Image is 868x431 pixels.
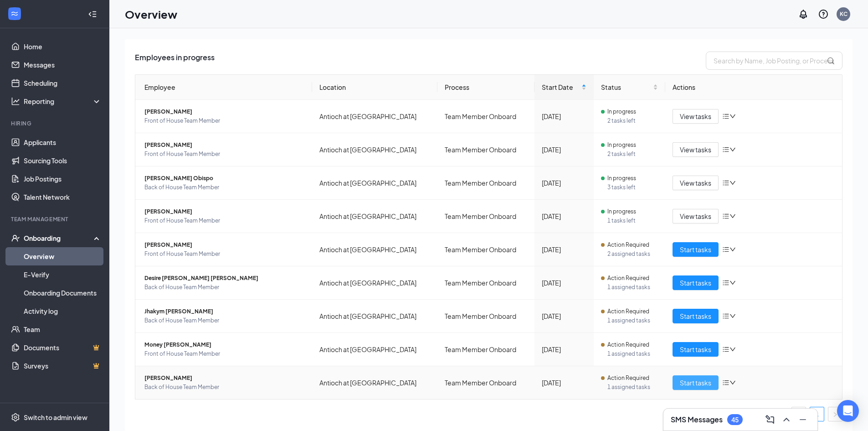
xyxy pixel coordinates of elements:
[607,207,636,216] span: In progress
[706,52,842,70] input: Search by Name, Job Posting, or Process
[810,407,824,421] a: 1
[607,374,649,383] span: Action Required
[144,216,305,225] span: Front of House Team Member
[722,179,729,187] span: bars
[607,383,658,392] span: 1 assigned tasks
[24,151,102,170] a: Sourcing Tools
[542,244,586,254] div: [DATE]
[24,188,102,206] a: Talent Network
[542,111,586,121] div: [DATE]
[722,213,729,220] span: bars
[607,116,658,125] span: 2 tasks left
[798,9,809,20] svg: Notifications
[144,349,305,358] span: Front of House Team Member
[607,240,649,249] span: Action Required
[542,178,586,188] div: [DATE]
[24,413,87,422] div: Switch to admin view
[144,374,305,383] span: [PERSON_NAME]
[779,412,794,427] button: ChevronUp
[312,333,437,366] td: Antioch at [GEOGRAPHIC_DATA]
[607,340,649,349] span: Action Required
[437,333,534,366] td: Team Member Onboard
[24,320,102,338] a: Team
[11,119,100,127] div: Hiring
[722,146,729,153] span: bars
[144,316,305,325] span: Back of House Team Member
[722,246,729,253] span: bars
[437,300,534,333] td: Team Member Onboard
[24,284,102,302] a: Onboarding Documents
[601,82,651,92] span: Status
[673,275,719,290] button: Start tasks
[144,107,305,116] span: [PERSON_NAME]
[729,180,736,186] span: down
[24,97,102,106] div: Reporting
[673,309,719,323] button: Start tasks
[671,415,723,425] h3: SMS Messages
[144,274,305,283] span: Desire [PERSON_NAME] [PERSON_NAME]
[11,234,20,243] svg: UserCheck
[729,379,736,386] span: down
[10,9,19,18] svg: WorkstreamLogo
[144,283,305,292] span: Back of House Team Member
[722,346,729,353] span: bars
[680,344,711,354] span: Start tasks
[144,207,305,216] span: [PERSON_NAME]
[680,278,711,288] span: Start tasks
[312,166,437,200] td: Antioch at [GEOGRAPHIC_DATA]
[144,249,305,259] span: Front of House Team Member
[24,338,102,357] a: DocumentsCrown
[828,407,842,421] button: right
[837,400,859,422] div: Open Intercom Messenger
[680,244,711,254] span: Start tasks
[312,133,437,166] td: Antioch at [GEOGRAPHIC_DATA]
[680,378,711,388] span: Start tasks
[722,379,729,386] span: bars
[765,414,776,425] svg: ComposeMessage
[607,283,658,292] span: 1 assigned tasks
[680,111,711,121] span: View tasks
[437,166,534,200] td: Team Member Onboard
[542,82,580,92] span: Start Date
[607,249,658,259] span: 2 assigned tasks
[607,307,649,316] span: Action Required
[594,75,665,100] th: Status
[437,266,534,300] td: Team Member Onboard
[11,413,20,422] svg: Settings
[840,10,847,18] div: KC
[24,56,102,74] a: Messages
[729,246,736,253] span: down
[437,100,534,133] td: Team Member Onboard
[607,140,636,150] span: In progress
[722,312,729,320] span: bars
[665,75,842,100] th: Actions
[796,412,810,427] button: Minimize
[810,407,824,421] li: 1
[673,242,719,257] button: Start tasks
[729,346,736,353] span: down
[312,233,437,266] td: Antioch at [GEOGRAPHIC_DATA]
[729,213,736,219] span: down
[607,216,658,225] span: 1 tasks left
[437,75,534,100] th: Process
[24,234,94,243] div: Onboarding
[312,75,437,100] th: Location
[11,97,20,106] svg: Analysis
[437,366,534,399] td: Team Member Onboard
[673,176,719,190] button: View tasks
[818,9,829,20] svg: QuestionInfo
[144,383,305,392] span: Back of House Team Member
[312,200,437,233] td: Antioch at [GEOGRAPHIC_DATA]
[24,170,102,188] a: Job Postings
[437,233,534,266] td: Team Member Onboard
[729,280,736,286] span: down
[135,75,312,100] th: Employee
[542,344,586,354] div: [DATE]
[144,307,305,316] span: Jhakym [PERSON_NAME]
[673,209,719,223] button: View tasks
[24,37,102,56] a: Home
[144,340,305,349] span: Money [PERSON_NAME]
[729,146,736,153] span: down
[722,113,729,120] span: bars
[729,113,736,119] span: down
